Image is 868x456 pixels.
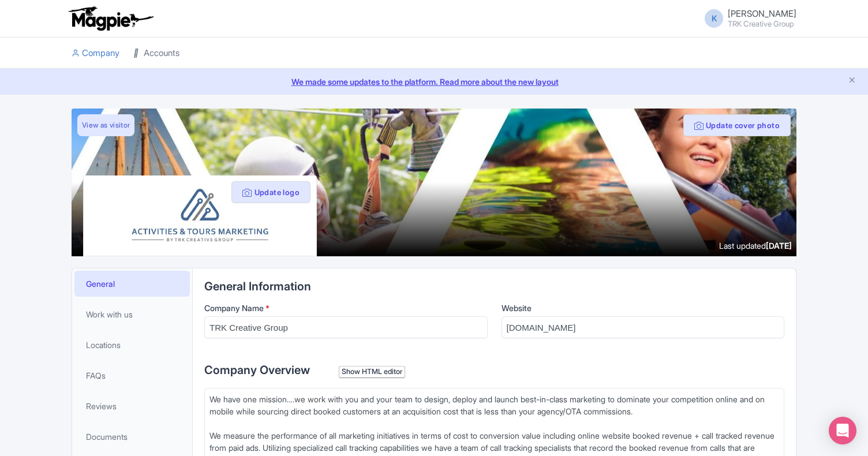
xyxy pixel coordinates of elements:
div: Show HTML editor [339,366,405,378]
a: Locations [74,332,190,358]
div: Last updated [719,240,792,252]
a: General [74,271,190,297]
a: We made some updates to the platform. Read more about the new layout [7,76,861,88]
span: FAQs [86,369,106,382]
span: Work with us [86,308,133,320]
a: Work with us [74,301,190,327]
span: Locations [86,339,121,351]
span: Documents [86,431,128,443]
img: logo-ab69f6fb50320c5b225c76a69d11143b.png [66,6,155,31]
img: tab_domain_overview_orange.svg [31,67,40,76]
span: Company Name [204,303,264,313]
span: K [705,9,723,28]
img: website_grey.svg [18,30,28,39]
span: Reviews [86,400,117,412]
div: Keywords by Traffic [128,68,194,76]
a: K [PERSON_NAME] TRK Creative Group [698,9,796,28]
span: Website [502,303,532,313]
button: Update logo [231,181,310,203]
a: Documents [74,424,190,450]
small: TRK Creative Group [728,20,796,28]
a: FAQs [74,362,190,388]
div: Open Intercom Messenger [829,417,856,444]
a: Company [72,38,119,69]
span: Company Overview [204,363,310,377]
button: Close announcement [848,74,856,88]
button: Update cover photo [683,114,791,136]
img: tab_keywords_by_traffic_grey.svg [115,67,124,76]
a: Reviews [74,393,190,419]
span: [DATE] [766,241,792,251]
div: Domain Overview [44,68,103,76]
img: npblp3ev0uyrktjqlrze.jpg [107,185,293,246]
h2: General Information [204,280,784,293]
img: logo_orange.svg [18,18,28,28]
a: View as visitor [77,114,134,136]
span: General [86,278,115,290]
span: [PERSON_NAME] [728,8,796,19]
div: Domain: [DOMAIN_NAME] [30,30,127,39]
a: Accounts [133,38,179,69]
div: v 4.0.25 [32,18,57,28]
